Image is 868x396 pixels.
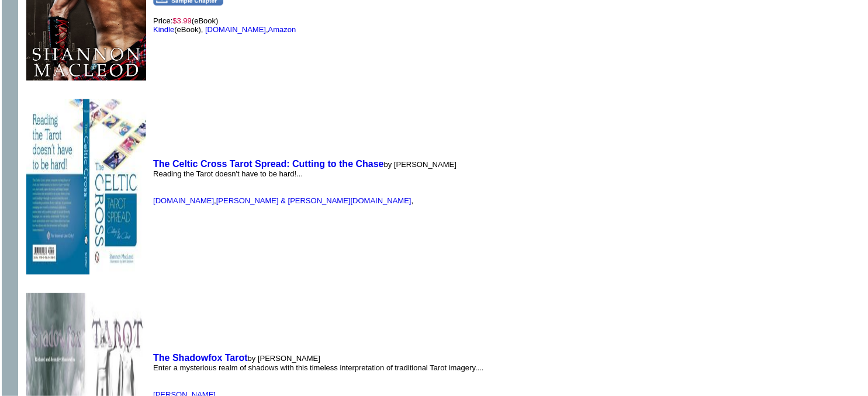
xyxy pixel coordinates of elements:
[153,25,174,34] a: Kindle
[153,196,416,205] font: , ,
[153,16,298,34] font: (eBook)
[153,160,457,187] font: by [PERSON_NAME] Reading the Tarot doesn't have to be hard!...
[153,25,203,34] font: (eBook),
[216,196,411,205] a: [PERSON_NAME] & [PERSON_NAME][DOMAIN_NAME]
[153,354,483,381] font: by [PERSON_NAME] Enter a mysterious realm of shadows with this timeless interpretation of traditi...
[153,353,247,363] a: The Shadowfox Tarot
[153,16,298,34] font: Price:
[26,99,146,275] img: 61901.jpg
[153,159,383,169] a: The Celtic Cross Tarot Spread: Cutting to the Chase
[205,25,266,34] a: [DOMAIN_NAME]
[205,25,298,34] font: ,
[153,196,214,205] a: [DOMAIN_NAME]
[172,16,192,25] font: $3.99
[268,25,296,34] a: Amazon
